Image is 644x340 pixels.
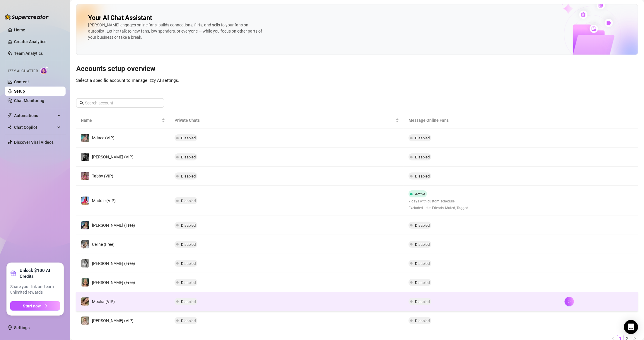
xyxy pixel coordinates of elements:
[76,64,638,74] h3: Accounts setup overview
[92,318,134,323] span: [PERSON_NAME] (VIP)
[92,280,135,285] span: [PERSON_NAME] (Free)
[181,242,196,247] span: Disabled
[175,117,395,124] span: Private Chats
[80,101,84,105] span: search
[8,68,38,74] span: Izzy AI Chatter
[81,117,160,124] span: Name
[81,134,89,142] img: MJaee (VIP)
[14,123,56,132] span: Chat Copilot
[415,280,430,285] span: Disabled
[415,261,430,266] span: Disabled
[40,66,49,75] img: AI Chatter
[10,270,16,276] span: gift
[88,22,264,40] div: [PERSON_NAME] engages online fans, builds connections, flirts, and sells to your fans on autopilo...
[181,155,196,159] span: Disabled
[14,79,29,84] a: Content
[92,261,135,266] span: [PERSON_NAME] (Free)
[14,37,61,46] a: Creator Analytics
[14,28,25,32] a: Home
[92,136,115,140] span: MJaee (VIP)
[415,300,430,304] span: Disabled
[81,297,89,306] img: Mocha (VIP)
[8,125,11,129] img: Chat Copilot
[88,14,152,22] h2: Your AI Chat Assistant
[624,320,638,334] div: Open Intercom Messenger
[409,205,468,211] span: Excluded lists: Friends, Muted, Tagged
[92,155,134,159] span: [PERSON_NAME] (VIP)
[92,299,115,304] span: Mocha (VIP)
[181,261,196,266] span: Disabled
[92,174,113,178] span: Tabby (VIP)
[14,51,43,56] a: Team Analytics
[23,304,41,308] span: Start now
[415,192,425,196] span: Active
[409,199,468,204] span: 7 days with custom schedule
[76,112,170,128] th: Name
[81,221,89,229] img: Maddie (Free)
[10,284,60,295] span: Share your link and earn unlimited rewards
[181,223,196,228] span: Disabled
[81,278,89,287] img: Ellie (Free)
[415,136,430,140] span: Disabled
[81,197,89,205] img: Maddie (VIP)
[14,89,25,94] a: Setup
[415,174,430,178] span: Disabled
[8,113,12,118] span: thunderbolt
[565,297,574,306] button: right
[170,112,404,128] th: Private Chats
[81,259,89,268] img: Kennedy (Free)
[181,319,196,323] span: Disabled
[81,172,89,180] img: Tabby (VIP)
[92,242,115,247] span: Celine (Free)
[10,301,60,311] button: Start nowarrow-right
[81,317,89,325] img: Ellie (VIP)
[5,14,49,20] img: logo-BBDzfeDw.svg
[415,155,430,159] span: Disabled
[92,198,116,203] span: Maddie (VIP)
[415,319,430,323] span: Disabled
[404,112,560,128] th: Message Online Fans
[181,300,196,304] span: Disabled
[181,136,196,140] span: Disabled
[14,98,44,103] a: Chat Monitoring
[92,223,135,228] span: [PERSON_NAME] (Free)
[181,174,196,178] span: Disabled
[415,223,430,228] span: Disabled
[181,280,196,285] span: Disabled
[76,78,179,83] span: Select a specific account to manage Izzy AI settings.
[14,140,54,145] a: Discover Viral Videos
[415,242,430,247] span: Disabled
[85,100,156,106] input: Search account
[14,325,30,330] a: Settings
[181,199,196,203] span: Disabled
[20,268,60,279] strong: Unlock $100 AI Credits
[81,153,89,161] img: Kennedy (VIP)
[567,300,571,304] span: right
[81,240,89,248] img: Celine (Free)
[43,304,47,308] span: arrow-right
[14,111,56,120] span: Automations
